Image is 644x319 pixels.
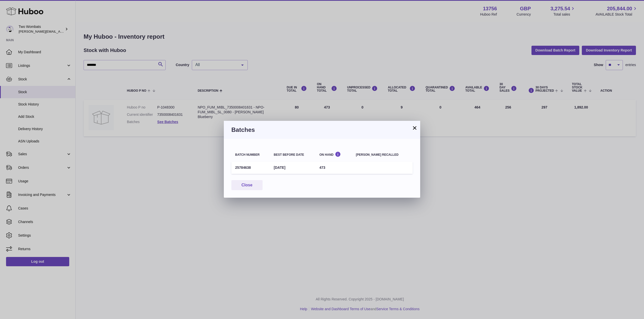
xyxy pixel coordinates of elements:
[316,162,352,174] td: 473
[235,153,266,156] div: Batch number
[231,180,263,190] button: Close
[356,153,409,156] div: [PERSON_NAME] recalled
[270,162,315,174] td: [DATE]
[231,162,270,174] td: 25784638
[319,151,348,156] div: On Hand
[412,125,418,131] button: ×
[274,153,312,156] div: Best before date
[231,126,413,134] h3: Batches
